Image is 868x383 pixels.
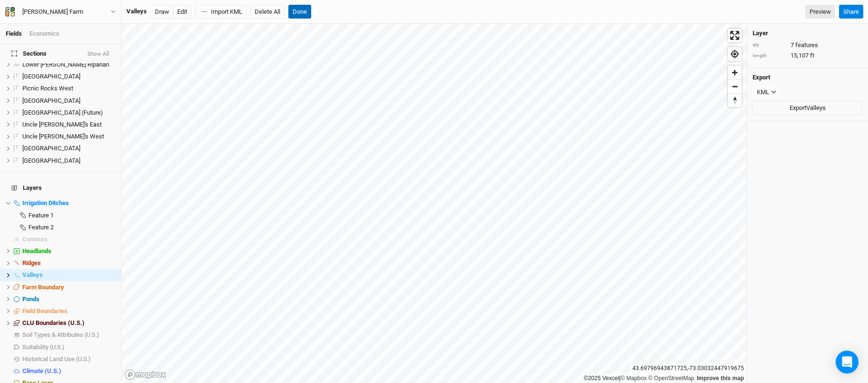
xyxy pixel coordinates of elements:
span: Reset bearing to north [728,94,742,107]
span: Farm Boundary [22,284,64,291]
div: Uncle Dan's East [22,121,115,128]
button: ExportValleys [753,101,862,115]
div: Uncle Dan's West [22,133,115,140]
button: Show All [87,51,110,58]
button: Import KML [195,5,247,19]
button: Draw [151,5,173,19]
div: Open Intercom Messenger [836,351,858,373]
span: Feature 2 [29,224,54,231]
a: Mapbox logo [124,369,166,380]
div: Picnic Rocks West [22,85,115,92]
a: OpenStreetMap [648,375,694,382]
div: Feature 1 [29,212,115,219]
div: Feature 2 [29,224,115,231]
a: Preview [805,5,835,19]
span: [GEOGRAPHIC_DATA] [22,97,80,104]
div: Valleys [22,271,115,279]
div: Cadwell Farm [22,7,83,17]
span: Picnic Rocks West [22,85,73,92]
div: Farm Boundary [22,284,115,291]
button: [PERSON_NAME] Farm [5,7,116,17]
a: Improve this map [697,375,744,382]
button: Done [288,5,311,19]
span: [GEOGRAPHIC_DATA] [22,157,80,164]
div: [PERSON_NAME] Farm [22,7,83,17]
span: Contours [22,236,48,243]
div: Irrigation Ditches [22,199,115,207]
a: ©2025 Vexcel [584,375,619,382]
button: Reset bearing to north [728,93,742,107]
h4: Layers [6,178,115,197]
div: South West Field [22,97,115,105]
span: Uncle [PERSON_NAME]'s West [22,133,104,140]
a: Mapbox [620,375,647,382]
button: Zoom in [728,66,742,79]
div: CLU Boundaries (U.S.) [22,319,115,327]
span: Valleys [22,271,43,278]
span: Lower [PERSON_NAME] Riparian [22,61,109,68]
span: Sections [11,50,47,58]
div: qty [753,41,786,49]
span: Ponds [22,295,39,303]
div: KML [757,88,769,97]
div: Contours [22,236,115,243]
div: Upper South Pasture [22,145,115,152]
div: South West Field (Future) [22,109,115,117]
canvas: Map [122,24,746,383]
div: Lower Bogue Riparian [22,61,115,69]
button: Share [839,5,863,19]
span: [GEOGRAPHIC_DATA] (Future) [22,109,103,116]
span: CLU Boundaries (U.S.) [22,319,85,326]
div: Historical Land Use (U.S.) [22,355,115,363]
span: Feature 1 [29,212,54,219]
div: Suitability (U.S.) [22,344,115,351]
span: Soil Types & Attributes (U.S.) [22,331,99,338]
div: 7 [753,41,862,49]
div: Ponds [22,295,115,303]
a: Fields [6,30,22,37]
span: Zoom out [728,80,742,93]
div: | [584,373,744,383]
button: Edit [173,5,191,19]
span: ft [810,51,814,60]
span: features [795,41,818,49]
div: Field Boundaries [22,307,115,315]
div: Economics [29,29,59,38]
button: KML [753,85,781,99]
div: 15,107 [753,51,862,60]
span: [GEOGRAPHIC_DATA] [22,145,80,152]
div: Soil Types & Attributes (U.S.) [22,331,115,339]
button: Zoom out [728,79,742,93]
button: Find my location [728,47,742,61]
span: Uncle [PERSON_NAME]'s East [22,121,102,128]
div: length [753,52,786,59]
h4: Layer [753,29,862,37]
div: West Field [22,157,115,165]
span: Irrigation Ditches [22,199,69,206]
h4: Export [753,74,862,81]
div: Headlands [22,247,115,255]
span: Suitability (U.S.) [22,344,65,351]
div: Climate (U.S.) [22,367,115,375]
span: Ridges [22,259,41,266]
div: Valleys [126,7,147,16]
div: Ridges [22,259,115,267]
div: Picnic Rocks East [22,73,115,80]
button: Delete All [250,5,285,19]
button: Enter fullscreen [728,29,742,42]
div: 43.69796943871725 , -73.03032447919675 [630,363,746,373]
span: Climate (U.S.) [22,367,61,374]
span: Field Boundaries [22,307,67,314]
span: Historical Land Use (U.S.) [22,355,91,363]
span: Headlands [22,247,51,255]
span: [GEOGRAPHIC_DATA] [22,73,80,80]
